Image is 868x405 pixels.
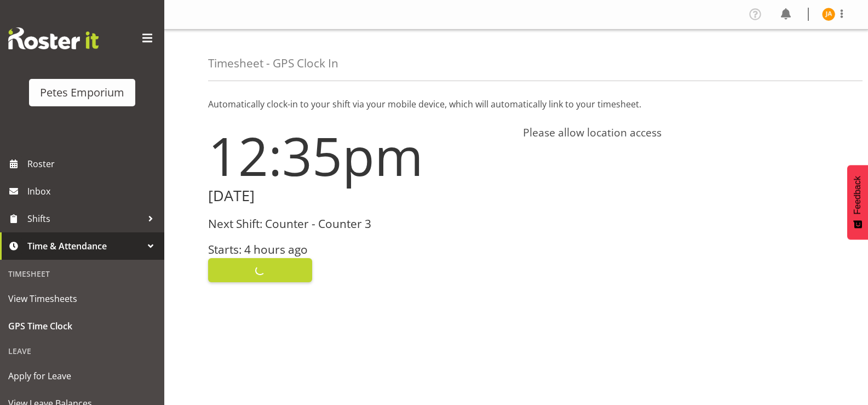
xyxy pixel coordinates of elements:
span: Shifts [27,210,142,227]
p: Automatically clock-in to your shift via your mobile device, which will automatically link to you... [208,98,824,111]
span: Roster [27,156,159,172]
span: GPS Time Clock [8,318,156,334]
a: GPS Time Clock [3,312,162,340]
a: View Timesheets [3,285,162,312]
span: View Timesheets [8,290,156,307]
div: Leave [3,340,162,362]
h3: Starts: 4 hours ago [208,243,510,256]
h1: 12:35pm [208,126,510,185]
span: Apply for Leave [8,368,156,384]
span: Inbox [27,183,159,199]
button: Feedback - Show survey [847,165,868,239]
span: Feedback [853,176,863,214]
img: jeseryl-armstrong10788.jpg [822,8,835,21]
span: Time & Attendance [27,238,142,254]
h4: Timesheet - GPS Clock In [208,57,338,70]
img: Rosterit website logo [8,27,99,49]
div: Timesheet [3,263,162,285]
div: Petes Emporium [40,84,124,101]
h3: Next Shift: Counter - Counter 3 [208,218,510,230]
h4: Please allow location access [523,126,825,139]
h2: [DATE] [208,187,510,204]
a: Apply for Leave [3,362,162,390]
